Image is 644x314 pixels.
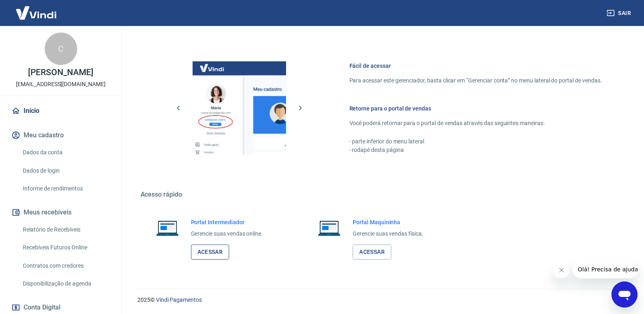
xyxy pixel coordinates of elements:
[191,245,230,260] a: Acessar
[553,262,570,278] iframe: Fechar mensagem
[137,296,624,304] p: 2025 ©
[312,218,346,238] img: Imagem de um notebook aberto
[353,218,423,226] h6: Portal Maquininha
[349,137,602,146] p: - parte inferior do menu lateral
[191,218,263,226] h6: Portal Intermediador
[45,32,77,65] div: C
[10,204,112,221] button: Meus recebíveis
[349,62,602,70] h6: Fácil de acessar
[20,221,112,238] a: Relatório de Recebíveis
[349,146,602,154] p: - rodapé desta página
[156,297,202,303] a: Vindi Pagamentos
[20,144,112,161] a: Dados da conta
[611,282,637,308] iframe: Botão para abrir a janela de mensagens
[349,76,602,85] p: Para acessar este gerenciador, basta clicar em “Gerenciar conta” no menu lateral do portal de ven...
[353,230,423,238] p: Gerencie suas vendas física.
[20,258,112,274] a: Contratos com credores
[10,102,112,120] a: Início
[16,80,106,89] p: [EMAIL_ADDRESS][DOMAIN_NAME]
[191,230,263,238] p: Gerencie suas vendas online.
[193,61,286,155] img: Imagem da dashboard mostrando o botão de gerenciar conta na sidebar no lado esquerdo
[10,0,63,25] img: Vindi
[20,180,112,197] a: Informe de rendimentos
[573,260,637,278] iframe: Mensagem da empresa
[5,6,68,12] span: Olá! Precisa de ajuda?
[150,218,184,238] img: Imagem de um notebook aberto
[141,191,622,199] h5: Acesso rápido
[10,126,112,144] button: Meu cadastro
[605,6,634,21] button: Sair
[20,275,112,292] a: Disponibilização de agenda
[20,162,112,179] a: Dados de login
[28,68,93,77] p: [PERSON_NAME]
[349,119,602,128] p: Você poderá retornar para o portal de vendas através das seguintes maneiras:
[353,245,391,260] a: Acessar
[20,239,112,256] a: Recebíveis Futuros Online
[349,104,602,113] h6: Retorne para o portal de vendas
